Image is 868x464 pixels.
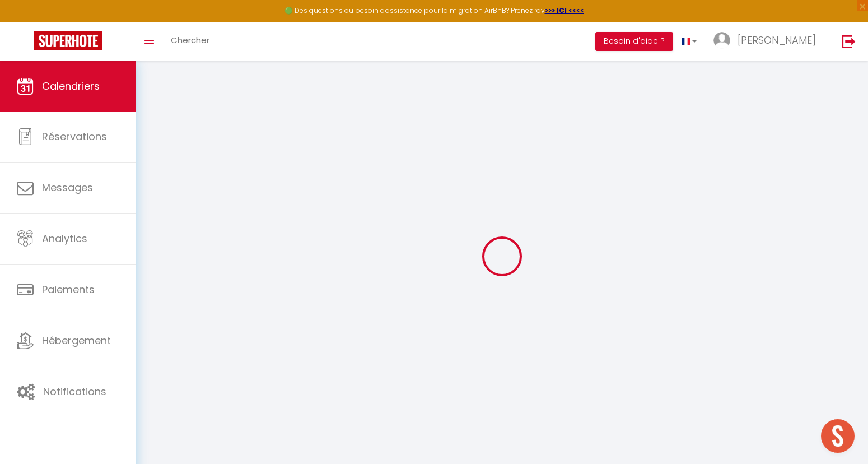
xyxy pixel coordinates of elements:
span: Notifications [43,384,106,398]
img: logout [842,34,856,48]
span: Messages [42,180,93,194]
span: Analytics [42,231,87,245]
span: Paiements [42,282,95,296]
button: Besoin d'aide ? [595,32,673,51]
a: ... [PERSON_NAME] [705,22,830,61]
span: Calendriers [42,79,100,93]
img: ... [713,32,730,49]
div: Ouvrir le chat [821,419,855,453]
a: >>> ICI <<<< [545,6,584,15]
img: Super Booking [34,31,102,50]
span: Chercher [171,34,209,46]
span: Hébergement [42,333,111,347]
a: Chercher [162,22,218,61]
span: Réservations [42,129,107,143]
span: [PERSON_NAME] [738,33,816,47]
